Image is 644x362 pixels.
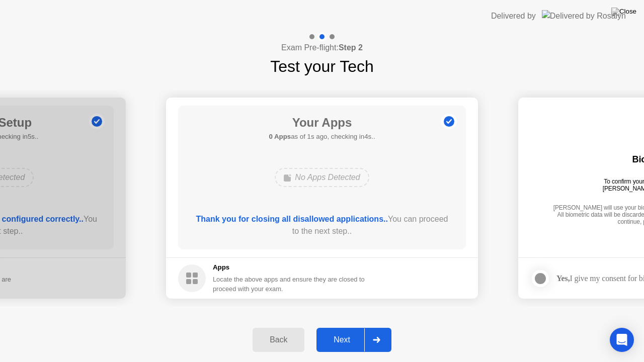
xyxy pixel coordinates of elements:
div: Locate the above apps and ensure they are closed to proceed with your exam. [213,275,365,294]
b: Step 2 [339,43,363,52]
div: Open Intercom Messenger [610,328,634,352]
button: Next [316,328,391,352]
img: Close [611,8,636,16]
h4: Exam Pre-flight: [281,42,363,54]
div: Delivered by [491,10,536,22]
h5: as of 1s ago, checking in4s.. [269,132,375,142]
div: You can proceed to the next step.. [193,213,452,237]
h5: Apps [213,262,365,273]
b: Thank you for closing all disallowed applications.. [196,215,388,223]
b: 0 Apps [269,133,291,140]
img: Delivered by Rosalyn [542,10,626,22]
h1: Your Apps [269,114,375,132]
h1: Test your Tech [270,54,374,78]
div: Back [256,335,301,344]
div: Next [319,335,364,344]
div: No Apps Detected [275,168,369,187]
strong: Yes, [556,274,570,283]
button: Back [253,328,304,352]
